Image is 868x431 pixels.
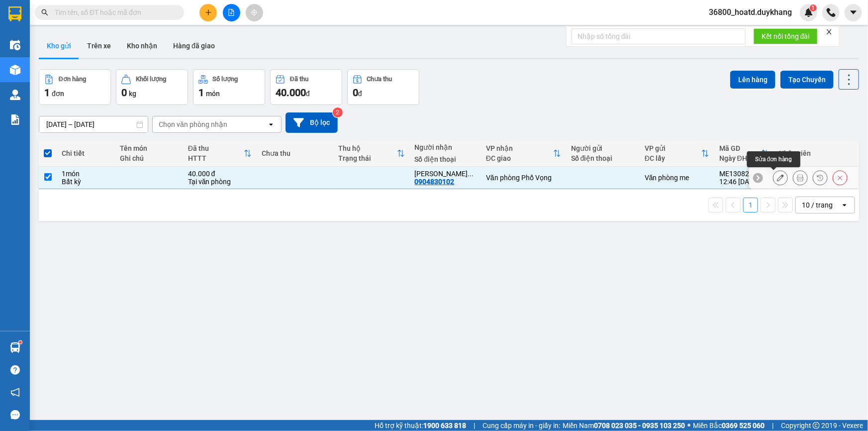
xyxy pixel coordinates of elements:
[594,422,685,430] strong: 0708 023 035 - 0935 103 250
[44,87,50,99] span: 1
[468,170,474,178] span: ...
[10,40,20,50] img: warehouse-icon
[62,178,110,186] div: Bất kỳ
[645,154,701,162] div: ĐC lấy
[205,9,212,16] span: plus
[228,9,235,16] span: file-add
[743,198,758,213] button: 1
[563,420,685,431] span: Miền Nam
[286,112,338,133] button: Bộ lọc
[306,90,310,98] span: đ
[121,87,127,99] span: 0
[188,178,252,186] div: Tại văn phòng
[39,69,111,105] button: Đơn hàng1đơn
[59,76,86,83] div: Đơn hàng
[719,178,769,186] div: 12:46 [DATE]
[804,8,813,17] img: icon-new-feature
[8,6,21,21] img: logo-vxr
[845,4,862,21] button: caret-down
[188,144,244,152] div: Đã thu
[79,34,119,58] button: Trên xe
[730,71,775,89] button: Lên hàng
[423,422,466,430] strong: 1900 633 818
[841,201,849,209] svg: open
[55,7,172,18] input: Tìm tên, số ĐT hoặc mã đơn
[645,144,701,152] div: VP gửi
[773,170,788,185] div: Sửa đơn hàng
[188,154,244,162] div: HTTT
[116,69,188,105] button: Khối lượng0kg
[62,170,110,178] div: 1 món
[367,76,392,83] div: Chưa thu
[10,114,20,125] img: solution-icon
[333,108,343,117] sup: 2
[10,365,20,375] span: question-circle
[10,65,20,75] img: warehouse-icon
[701,6,800,18] span: 36800_hoatd.duykhang
[474,420,475,431] span: |
[780,71,834,89] button: Tạo Chuyến
[41,9,48,16] span: search
[826,28,833,35] span: close
[52,90,64,98] span: đơn
[811,4,815,11] span: 1
[10,90,20,100] img: warehouse-icon
[223,4,240,21] button: file-add
[119,34,165,58] button: Kho nhận
[165,34,223,58] button: Hàng đã giao
[10,410,20,420] span: message
[199,4,217,21] button: plus
[10,342,20,353] img: warehouse-icon
[719,154,761,162] div: Ngày ĐH
[415,170,476,178] div: nguyễn mạnh hùng
[813,422,820,429] span: copyright
[213,76,238,83] div: Số lượng
[687,424,690,428] span: ⚪️
[353,87,358,99] span: 0
[206,90,220,98] span: món
[251,9,258,16] span: aim
[482,420,560,431] span: Cung cấp máy in - giấy in:
[188,170,252,178] div: 40.000 đ
[779,149,853,157] div: Nhân viên
[640,140,714,167] th: Toggle SortBy
[827,8,836,17] img: phone-icon
[62,149,110,157] div: Chi tiết
[183,140,257,167] th: Toggle SortBy
[39,34,79,58] button: Kho gửi
[722,422,765,430] strong: 0369 525 060
[267,120,275,128] svg: open
[762,31,810,42] span: Kết nối tổng đài
[338,154,397,162] div: Trạng thái
[571,154,635,162] div: Số điện thoại
[270,69,342,105] button: Đã thu40.000đ
[10,388,20,397] span: notification
[772,420,773,431] span: |
[19,341,22,344] sup: 1
[338,144,397,152] div: Thu hộ
[747,151,800,167] div: Sửa đơn hàng
[193,69,265,105] button: Số lượng1món
[375,420,466,431] span: Hỗ trợ kỹ thuật:
[714,140,774,167] th: Toggle SortBy
[198,87,204,99] span: 1
[415,143,476,151] div: Người nhận
[486,144,553,152] div: VP nhận
[415,178,455,186] div: 0904830102
[810,4,817,11] sup: 1
[486,154,553,162] div: ĐC giao
[120,144,178,152] div: Tên món
[246,4,263,21] button: aim
[333,140,410,167] th: Toggle SortBy
[719,170,769,178] div: ME1308250002
[693,420,765,431] span: Miền Bắc
[159,119,227,129] div: Chọn văn phòng nhận
[572,28,746,44] input: Nhập số tổng đài
[802,200,833,210] div: 10 / trang
[129,90,136,98] span: kg
[571,144,635,152] div: Người gửi
[415,155,476,163] div: Số điện thoại
[645,174,709,182] div: Văn phòng me
[719,144,761,152] div: Mã GD
[481,140,566,167] th: Toggle SortBy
